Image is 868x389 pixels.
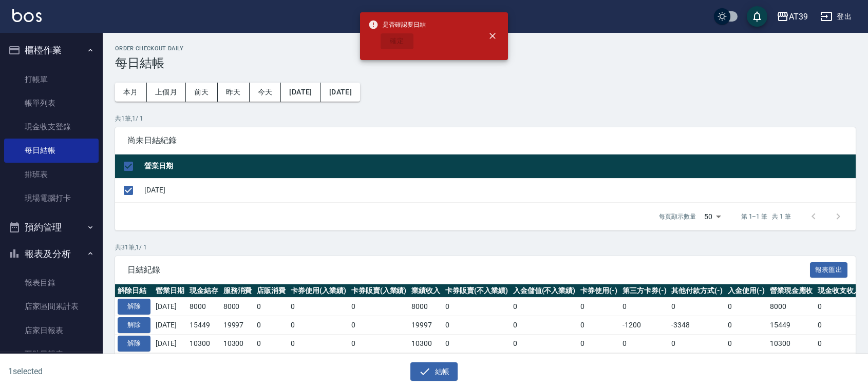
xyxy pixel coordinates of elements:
td: 0 [443,353,511,371]
td: -1200 [620,316,669,335]
td: 0 [620,334,669,353]
th: 入金儲值(不入業績) [511,284,578,298]
a: 店家區間累計表 [4,295,99,318]
button: save [747,6,767,27]
td: 0 [669,298,725,316]
td: 0 [815,316,863,335]
td: [DATE] [153,353,187,371]
td: 0 [254,353,288,371]
th: 現金收支收入 [815,284,863,298]
button: 本月 [115,83,147,102]
a: 互助日報表 [4,342,99,366]
td: 0 [349,316,409,335]
th: 營業現金應收 [767,284,816,298]
td: 19997 [409,316,443,335]
td: 0 [620,353,669,371]
button: 前天 [186,83,218,102]
td: 10350 [187,353,221,371]
span: 日結紀錄 [127,265,810,275]
p: 第 1–1 筆 共 1 筆 [741,212,791,221]
td: 0 [815,353,863,371]
td: 0 [443,298,511,316]
button: 預約管理 [4,214,99,241]
td: 8000 [767,298,816,316]
td: 10650 [221,353,255,371]
th: 其他付款方式(-) [669,284,725,298]
td: 10300 [221,334,255,353]
a: 打帳單 [4,68,99,91]
button: 昨天 [218,83,250,102]
td: 0 [511,316,578,335]
th: 卡券使用(入業績) [288,284,349,298]
h2: Order checkout daily [115,45,856,52]
td: 0 [620,298,669,316]
a: 報表匯出 [810,264,848,274]
th: 營業日期 [153,284,187,298]
a: 報表目錄 [4,271,99,295]
td: 10650 [767,353,816,371]
th: 入金使用(-) [725,284,767,298]
div: 50 [700,203,725,230]
a: 現金收支登錄 [4,115,99,139]
span: 尚未日結紀錄 [127,135,843,146]
td: 0 [815,298,863,316]
td: 0 [349,298,409,316]
p: 每頁顯示數量 [659,212,696,221]
th: 業績收入 [409,284,443,298]
td: 0 [815,334,863,353]
td: 0 [578,353,620,371]
button: 解除 [118,317,150,333]
p: 共 31 筆, 1 / 1 [115,243,856,252]
td: 0 [725,298,767,316]
button: 解除 [118,336,150,352]
td: 8000 [221,298,255,316]
a: 現場電腦打卡 [4,186,99,210]
td: 0 [254,316,288,335]
button: [DATE] [281,83,320,102]
td: 10300 [767,334,816,353]
td: 0 [254,334,288,353]
td: 0 [578,298,620,316]
th: 營業日期 [142,154,856,179]
button: [DATE] [321,83,360,102]
th: 卡券販賣(入業績) [349,284,409,298]
button: close [481,25,504,47]
button: 今天 [250,83,281,102]
td: 19997 [221,316,255,335]
td: -3348 [669,316,725,335]
td: 0 [288,334,349,353]
th: 現金結存 [187,284,221,298]
td: 0 [288,298,349,316]
td: 0 [288,316,349,335]
th: 服務消費 [221,284,255,298]
th: 第三方卡券(-) [620,284,669,298]
p: 共 1 筆, 1 / 1 [115,114,856,123]
td: 8000 [409,298,443,316]
td: 0 [669,353,725,371]
a: 每日結帳 [4,139,99,162]
a: 排班表 [4,163,99,186]
td: 15449 [187,316,221,335]
button: 報表及分析 [4,241,99,267]
td: 0 [725,353,767,371]
td: 0 [511,298,578,316]
td: 0 [578,316,620,335]
button: 登出 [816,7,856,26]
th: 卡券販賣(不入業績) [443,284,511,298]
td: 0 [511,334,578,353]
td: 0 [254,298,288,316]
button: AT39 [772,6,812,27]
td: [DATE] [153,316,187,335]
th: 解除日結 [115,284,153,298]
button: 報表匯出 [810,262,848,278]
h6: 1 selected [8,365,215,378]
td: 0 [578,334,620,353]
td: [DATE] [153,298,187,316]
button: 櫃檯作業 [4,37,99,64]
td: 15449 [767,316,816,335]
td: 0 [443,316,511,335]
td: 0 [288,353,349,371]
td: [DATE] [153,334,187,353]
a: 店家日報表 [4,319,99,342]
button: 結帳 [410,362,458,381]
